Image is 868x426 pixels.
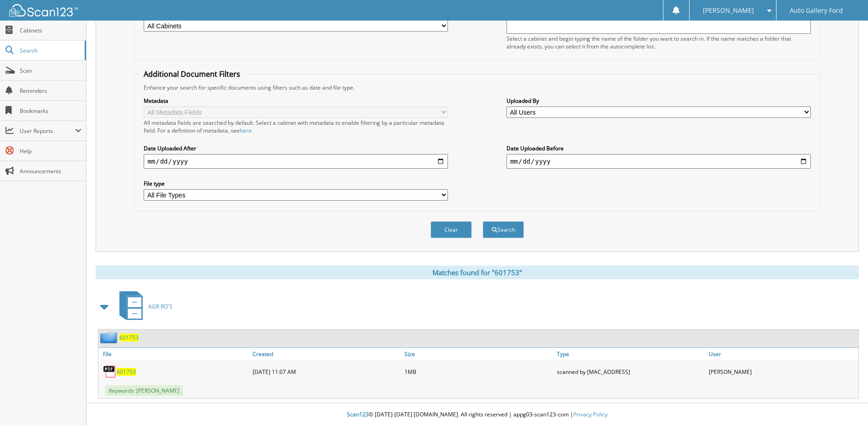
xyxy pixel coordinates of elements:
[144,119,448,134] div: All metadata fields are searched by default. Select a cabinet with metadata to enable filtering b...
[573,410,608,418] a: Privacy Policy
[20,147,81,155] span: Help
[98,348,250,360] a: File
[250,362,402,381] div: [DATE] 11:07 AM
[9,4,78,16] img: scan123-logo-white.svg
[139,69,245,79] legend: Additional Document Filters
[119,334,139,341] a: 601753
[20,107,81,115] span: Bookmarks
[100,332,119,343] img: folder2.png
[144,154,448,169] input: start
[483,221,524,238] button: Search
[20,87,81,95] span: Reminders
[822,382,868,426] iframe: Chat Widget
[431,221,472,238] button: Clear
[103,365,117,378] img: PDF.png
[20,67,81,75] span: Scan
[507,154,811,169] input: end
[105,385,183,396] span: Keywords: [PERSON_NAME]
[96,266,859,279] div: Matches found for "601753"
[402,348,554,360] a: Size
[706,348,858,360] a: User
[144,144,448,152] label: Date Uploaded After
[117,368,136,376] a: 601753
[706,362,858,381] div: [PERSON_NAME]
[86,404,868,426] div: © [DATE]-[DATE] [DOMAIN_NAME]. All rights reserved | appg03-scan123-com |
[402,362,554,381] div: 1MB
[507,97,811,105] label: Uploaded By
[144,180,448,187] label: File type
[507,144,811,152] label: Date Uploaded Before
[20,167,81,175] span: Announcements
[20,127,75,135] span: User Reports
[555,348,706,360] a: Type
[139,84,815,91] div: Enhance your search for specific documents using filters such as date and file type.
[347,410,369,418] span: Scan123
[240,127,252,134] a: here
[148,303,173,310] span: AGR RO'S
[250,348,402,360] a: Created
[20,27,81,34] span: Cabinets
[790,8,843,13] span: Auto Gallery Ford
[20,47,80,54] span: Search
[144,97,448,105] label: Metadata
[703,8,754,13] span: [PERSON_NAME]
[555,362,706,381] div: scanned by [MAC_ADDRESS]
[114,288,173,325] a: AGR RO'S
[507,35,811,50] div: Select a cabinet and begin typing the name of the folder you want to search in. If the name match...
